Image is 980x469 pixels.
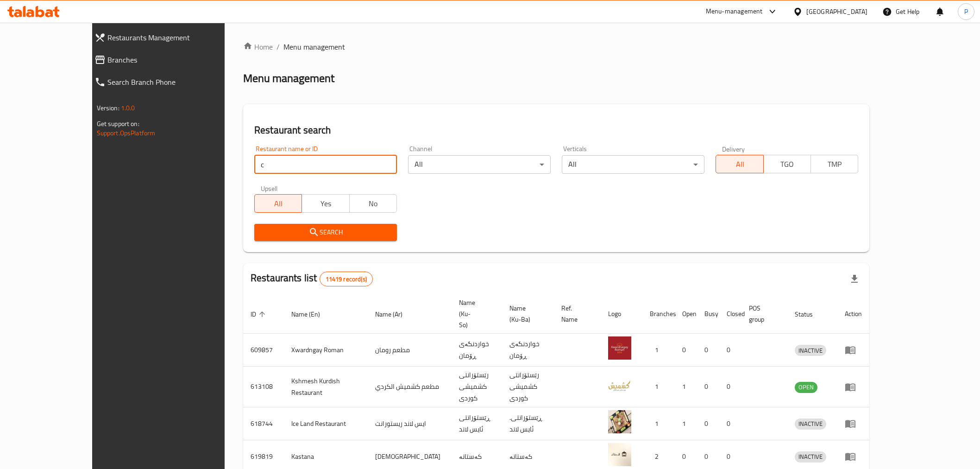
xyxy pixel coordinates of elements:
[502,367,554,407] td: رێستۆرانتی کشمیشى كوردى
[561,303,590,325] span: Ref. Name
[452,367,502,407] td: رێستۆرانتی کشمیشى كوردى
[306,197,346,210] span: Yes
[254,194,302,213] button: All
[320,275,372,284] span: 11419 record(s)
[697,367,719,407] td: 0
[97,127,156,139] a: Support.OpsPlatform
[121,102,135,114] span: 1.0.0
[261,185,278,191] label: Upsell
[375,309,415,320] span: Name (Ar)
[843,268,866,290] div: Export file
[284,367,368,407] td: Kshmesh Kurdish Restaurant
[719,334,741,367] td: 0
[284,334,368,367] td: Xwardngay Roman
[243,41,869,52] nav: breadcrumb
[97,118,139,130] span: Get support on:
[722,146,745,152] label: Delivery
[243,407,284,440] td: 618744
[642,294,675,334] th: Branches
[254,155,397,174] input: Search for restaurant name or ID..
[642,407,675,440] td: 1
[608,374,631,397] img: Kshmesh Kurdish Restaurant
[806,6,867,17] div: [GEOGRAPHIC_DATA]
[562,155,704,174] div: All
[509,303,543,325] span: Name (Ku-Ba)
[767,158,807,171] span: TGO
[720,158,760,171] span: All
[815,158,854,171] span: TMP
[601,294,642,334] th: Logo
[254,123,858,137] h2: Restaurant search
[254,224,397,241] button: Search
[795,345,826,356] div: INACTIVE
[284,407,368,440] td: Ice Land Restaurant
[608,336,631,360] img: Xwardngay Roman
[368,334,452,367] td: مطعم رومان
[675,407,697,440] td: 1
[107,32,248,43] span: Restaurants Management
[459,297,491,330] span: Name (Ku-So)
[845,451,862,462] div: Menu
[452,334,502,367] td: خواردنگەی ڕۆمان
[716,155,763,173] button: All
[251,309,268,320] span: ID
[368,407,452,440] td: ايس لاند ريستورانت
[97,102,119,114] span: Version:
[642,334,675,367] td: 1
[675,334,697,367] td: 0
[706,6,763,17] div: Menu-management
[697,334,719,367] td: 0
[262,227,389,238] span: Search
[608,443,631,466] img: Kastana
[283,41,345,52] span: Menu management
[697,407,719,440] td: 0
[502,407,554,440] td: .ڕێستۆرانتی ئایس لاند
[452,407,502,440] td: ڕێستۆرانتی ئایس لاند
[349,194,397,213] button: No
[502,334,554,367] td: خواردنگەی ڕۆمان
[795,451,826,462] span: INACTIVE
[845,381,862,393] div: Menu
[795,309,825,320] span: Status
[749,303,776,325] span: POS group
[608,410,631,433] img: Ice Land Restaurant
[353,197,393,210] span: No
[795,345,826,356] span: INACTIVE
[810,155,858,173] button: TMP
[845,418,862,429] div: Menu
[251,271,373,286] h2: Restaurants list
[719,294,741,334] th: Closed
[243,334,284,367] td: 609857
[291,309,332,320] span: Name (En)
[408,155,551,174] div: All
[320,272,373,286] div: Total records count
[107,76,248,88] span: Search Branch Phone
[243,71,334,86] h2: Menu management
[795,382,817,393] span: OPEN
[87,49,256,71] a: Branches
[276,41,280,52] li: /
[87,71,256,93] a: Search Branch Phone
[302,194,349,213] button: Yes
[763,155,811,173] button: TGO
[675,294,697,334] th: Open
[258,197,298,210] span: All
[845,344,862,355] div: Menu
[697,294,719,334] th: Busy
[243,367,284,407] td: 613108
[675,367,697,407] td: 1
[642,367,675,407] td: 1
[87,26,256,49] a: Restaurants Management
[795,418,826,429] span: INACTIVE
[964,6,968,17] span: P
[243,41,273,52] a: Home
[107,54,248,65] span: Branches
[719,407,741,440] td: 0
[368,367,452,407] td: مطعم كشميش الكردي
[837,294,869,334] th: Action
[719,367,741,407] td: 0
